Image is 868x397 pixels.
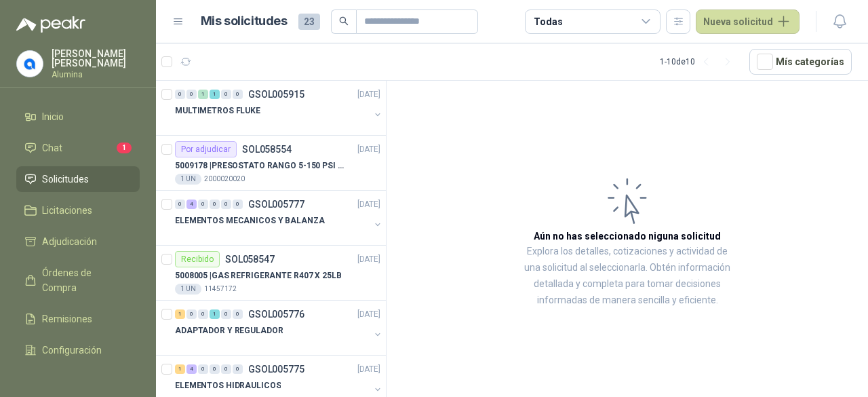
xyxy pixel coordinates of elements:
[156,246,386,301] a: RecibidoSOL058547[DATE] 5008005 |GAS REFRIGERANTE R407 X 25LB1 UN11457172
[42,109,64,124] span: Inicio
[175,269,342,282] p: 5008005 | GAS REFRIGERANTE R407 X 25LB
[357,198,380,211] p: [DATE]
[16,306,140,332] a: Remisiones
[248,200,304,209] p: GSOL005777
[175,200,185,209] div: 0
[221,364,231,374] div: 0
[17,51,43,77] img: Company Logo
[16,104,140,130] a: Inicio
[175,364,185,374] div: 1
[175,309,185,319] div: 1
[175,86,383,130] a: 0 0 1 1 0 0 GSOL005915[DATE] MULTIMETROS FLUKE
[175,324,283,337] p: ADAPTADOR Y REGULADOR
[201,12,288,31] h1: Mis solicitudes
[198,90,208,99] div: 1
[298,14,320,30] span: 23
[749,49,852,75] button: Mís categorías
[696,10,800,34] button: Nueva solicitud
[16,197,140,223] a: Licitaciones
[233,364,243,374] div: 0
[186,90,197,99] div: 0
[186,364,197,374] div: 4
[42,203,92,218] span: Licitaciones
[339,16,349,26] span: search
[42,343,102,358] span: Configuración
[175,159,344,172] p: 5009178 | PRESOSTATO RANGO 5-150 PSI REF.L91B-1050
[357,253,380,266] p: [DATE]
[242,145,292,154] p: SOL058554
[357,308,380,321] p: [DATE]
[16,16,85,33] img: Logo peakr
[357,363,380,376] p: [DATE]
[198,364,208,374] div: 0
[16,229,140,254] a: Adjudicación
[16,337,140,363] a: Configuración
[175,105,260,117] p: MULTIMETROS FLUKE
[534,14,562,29] div: Todas
[42,265,127,295] span: Órdenes de Compra
[248,364,304,374] p: GSOL005775
[175,196,383,240] a: 0 4 0 0 0 0 GSOL005777[DATE] ELEMENTOS MECANICOS Y BALANZA
[175,306,383,349] a: 1 0 0 1 0 0 GSOL005776[DATE] ADAPTADOR Y REGULADOR
[210,200,220,209] div: 0
[233,90,243,99] div: 0
[660,51,738,73] div: 1 - 10 de 10
[16,260,140,301] a: Órdenes de Compra
[357,143,380,156] p: [DATE]
[248,309,304,319] p: GSOL005776
[198,309,208,319] div: 0
[175,141,237,157] div: Por adjudicar
[16,166,140,192] a: Solicitudes
[175,174,201,185] div: 1 UN
[156,136,386,191] a: Por adjudicarSOL058554[DATE] 5009178 |PRESOSTATO RANGO 5-150 PSI REF.L91B-10501 UN2000020020
[52,49,140,68] p: [PERSON_NAME] [PERSON_NAME]
[221,90,231,99] div: 0
[534,229,721,244] h3: Aún no has seleccionado niguna solicitud
[175,251,220,267] div: Recibido
[52,71,140,79] p: Alumina
[210,364,220,374] div: 0
[210,309,220,319] div: 1
[117,143,132,153] span: 1
[16,135,140,161] a: Chat1
[42,234,97,249] span: Adjudicación
[357,88,380,101] p: [DATE]
[204,284,237,295] p: 11457172
[186,309,197,319] div: 0
[204,174,245,185] p: 2000020020
[175,90,185,99] div: 0
[522,244,732,309] p: Explora los detalles, cotizaciones y actividad de una solicitud al seleccionarla. Obtén informaci...
[225,254,275,264] p: SOL058547
[233,309,243,319] div: 0
[42,311,92,326] span: Remisiones
[248,90,304,99] p: GSOL005915
[210,90,220,99] div: 1
[221,200,231,209] div: 0
[186,200,197,209] div: 4
[42,172,89,187] span: Solicitudes
[221,309,231,319] div: 0
[175,379,281,392] p: ELEMENTOS HIDRAULICOS
[175,284,201,295] div: 1 UN
[233,200,243,209] div: 0
[42,140,62,155] span: Chat
[198,200,208,209] div: 0
[175,214,325,227] p: ELEMENTOS MECANICOS Y BALANZA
